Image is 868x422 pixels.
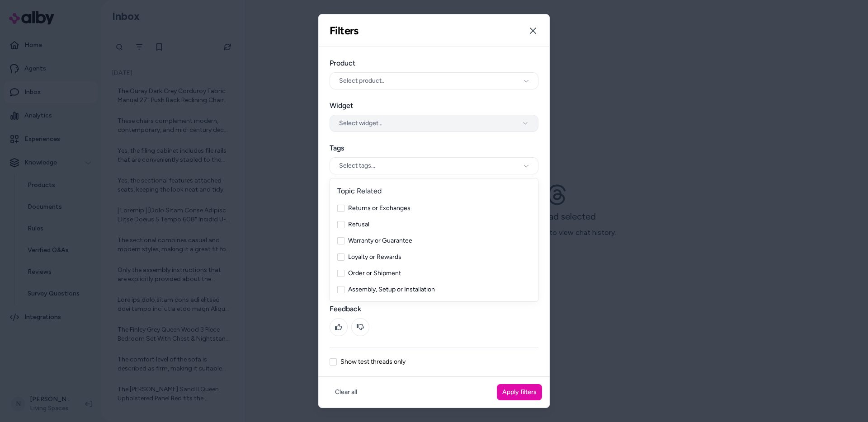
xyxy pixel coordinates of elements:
[348,269,401,278] button: Order or Shipment
[330,157,538,174] div: Select tags...
[330,178,538,302] div: Suggestions
[330,384,363,400] button: Clear all
[348,285,435,294] button: Assembly, Setup or Installation
[348,204,410,213] button: Returns or Exchanges
[348,236,412,245] button: Warranty or Guarantee
[340,359,406,365] label: Show test threads only
[330,304,538,314] label: Feedback
[348,220,369,229] button: Refusal
[334,186,534,197] h2: Topic Related
[497,384,542,400] button: Apply filters
[348,253,401,262] button: Loyalty or Rewards
[330,58,538,69] label: Product
[330,24,359,38] h2: Filters
[330,143,538,154] label: Tags
[330,115,538,132] button: Select widget...
[339,76,384,85] span: Select product..
[330,100,538,111] label: Widget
